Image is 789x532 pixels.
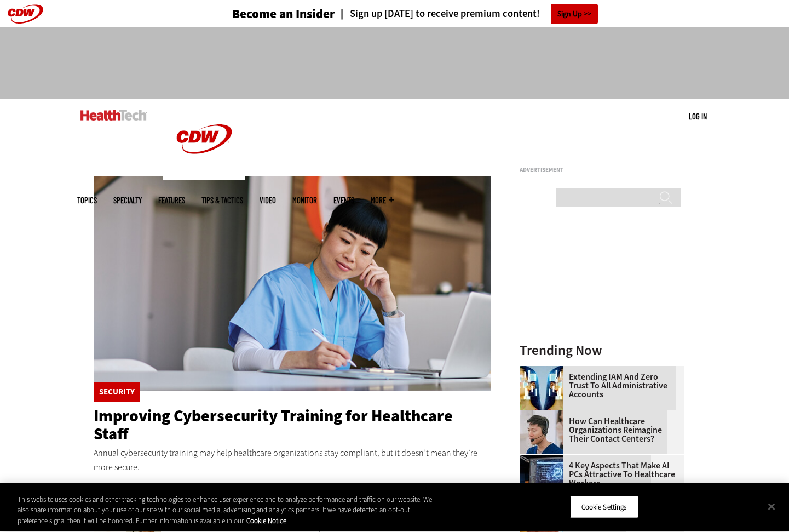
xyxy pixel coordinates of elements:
[77,196,97,204] span: Topics
[232,8,335,20] h3: Become an Insider
[18,494,434,527] div: This website uses cookies and other tracking technologies to enhance user experience and to analy...
[335,9,540,19] a: Sign up [DATE] to receive premium content!
[94,405,453,445] a: Improving Cybersecurity Training for Healthcare Staff
[333,196,354,204] a: Events
[570,495,638,518] button: Cookie Settings
[689,111,707,121] a: Log in
[520,366,563,410] img: abstract image of woman with pixelated face
[689,111,707,122] div: User menu
[99,388,135,396] a: Security
[80,110,147,121] img: Home
[551,4,598,24] a: Sign Up
[520,373,677,399] a: Extending IAM and Zero Trust to All Administrative Accounts
[759,494,784,518] button: Close
[292,196,317,204] a: MonITor
[158,196,185,204] a: Features
[520,366,569,375] a: abstract image of woman with pixelated face
[520,178,684,314] iframe: advertisement
[201,196,243,204] a: Tips & Tactics
[520,410,563,454] img: Healthcare contact center
[520,344,684,357] h3: Trending Now
[94,446,491,474] p: Annual cybersecurity training may help healthcare organizations stay compliant, but it doesn’t me...
[191,8,335,20] a: Become an Insider
[195,38,594,88] iframe: advertisement
[520,417,677,443] a: How Can Healthcare Organizations Reimagine Their Contact Centers?
[260,196,276,204] a: Video
[520,455,569,464] a: Desktop monitor with brain AI concept
[113,196,142,204] span: Specialty
[94,176,491,391] img: nurse studying on computer
[246,516,286,525] a: More information about your privacy
[520,410,569,419] a: Healthcare contact center
[163,99,245,180] img: Home
[371,196,394,204] span: More
[520,461,677,488] a: 4 Key Aspects That Make AI PCs Attractive to Healthcare Workers
[163,171,245,182] a: CDW
[520,455,563,499] img: Desktop monitor with brain AI concept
